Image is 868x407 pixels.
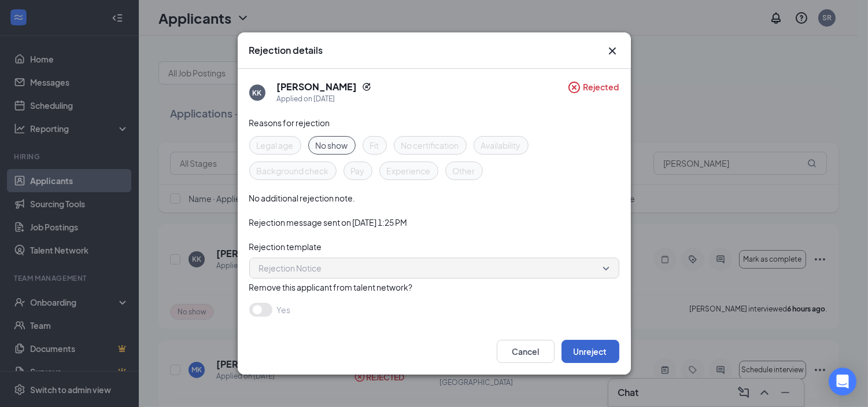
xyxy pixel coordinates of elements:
[370,139,379,152] span: Fit
[249,193,356,203] span: No additional rejection note.
[481,139,521,152] span: Availability
[497,340,555,363] button: Cancel
[567,80,581,94] svg: CircleCross
[277,80,357,93] h5: [PERSON_NAME]
[829,368,856,395] div: Open Intercom Messenger
[249,44,323,57] h3: Rejection details
[316,139,348,152] span: No show
[401,139,459,152] span: No certification
[249,282,413,292] span: Remove this applicant from talent network?
[257,139,294,152] span: Legal age
[387,164,431,177] span: Experience
[562,340,619,363] button: Unreject
[277,303,291,317] span: Yes
[257,164,329,177] span: Background check
[249,217,408,228] span: Rejection message sent on [DATE] 1:25 PM
[351,164,365,177] span: Pay
[453,164,475,177] span: Other
[259,259,322,277] span: Rejection Notice
[583,80,619,105] span: Rejected
[249,241,322,252] span: Rejection template
[362,82,371,91] svg: Reapply
[605,44,619,58] button: Close
[253,88,262,98] div: KK
[249,118,330,128] span: Reasons for rejection
[277,93,371,105] div: Applied on [DATE]
[605,44,619,58] svg: Cross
